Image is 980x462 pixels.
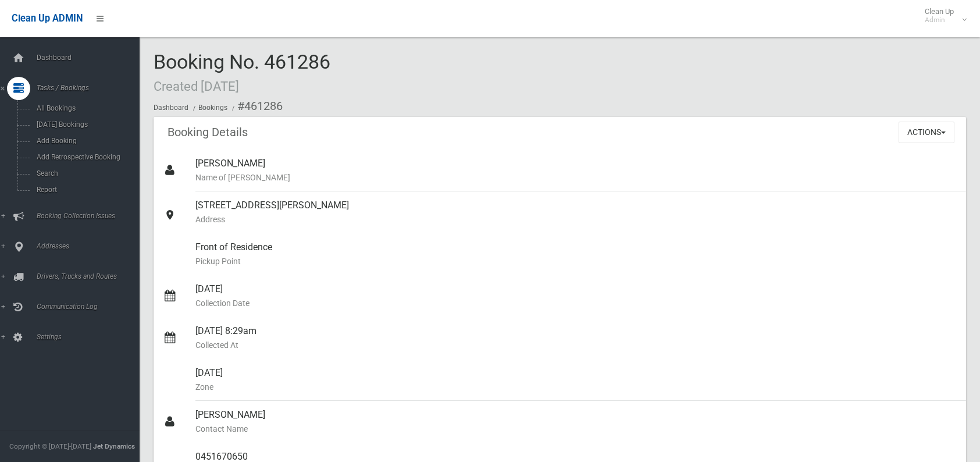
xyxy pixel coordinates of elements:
[33,84,148,92] span: Tasks / Bookings
[154,104,188,112] a: Dashboard
[195,191,957,233] div: [STREET_ADDRESS][PERSON_NAME]
[899,122,954,143] button: Actions
[154,121,262,144] header: Booking Details
[919,7,965,24] span: Clean Up
[33,137,138,145] span: Add Booking
[33,186,138,194] span: Report
[195,212,957,226] small: Address
[195,359,957,401] div: [DATE]
[195,233,957,275] div: Front of Residence
[33,104,138,112] span: All Bookings
[195,317,957,359] div: [DATE] 8:29am
[93,442,135,450] strong: Jet Dynamics
[33,333,148,341] span: Settings
[12,13,83,24] span: Clean Up ADMIN
[195,401,957,443] div: [PERSON_NAME]
[33,212,148,220] span: Booking Collection Issues
[195,338,957,352] small: Collected At
[33,272,148,280] span: Drivers, Trucks and Routes
[33,54,148,62] span: Dashboard
[154,50,330,95] span: Booking No. 461286
[33,153,138,161] span: Add Retrospective Booking
[195,150,957,191] div: [PERSON_NAME]
[195,380,957,394] small: Zone
[154,79,239,94] small: Created [DATE]
[195,170,957,184] small: Name of [PERSON_NAME]
[195,422,957,436] small: Contact Name
[195,254,957,268] small: Pickup Point
[195,296,957,310] small: Collection Date
[198,104,227,112] a: Bookings
[9,442,91,450] span: Copyright © [DATE]-[DATE]
[33,242,148,250] span: Addresses
[33,169,138,177] span: Search
[229,95,283,117] li: #461286
[925,16,954,24] small: Admin
[33,303,148,311] span: Communication Log
[195,275,957,317] div: [DATE]
[33,120,138,129] span: [DATE] Bookings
